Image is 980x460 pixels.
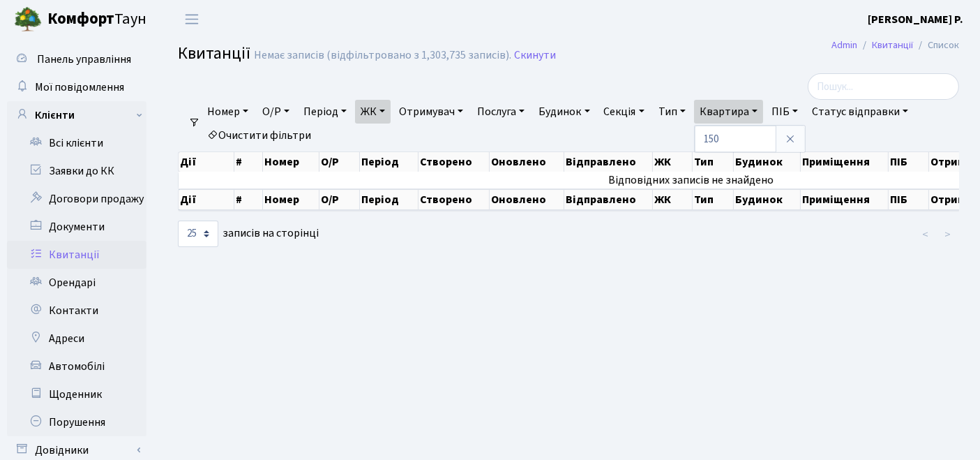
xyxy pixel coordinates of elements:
[693,152,734,172] th: Тип
[598,100,650,124] a: Секція
[7,45,146,73] a: Панель управління
[47,8,146,31] span: Таун
[35,80,124,95] span: Мої повідомлення
[360,152,419,172] th: Період
[419,152,490,172] th: Створено
[178,221,319,247] label: записів на сторінці
[257,100,295,124] a: О/Р
[263,152,319,172] th: Номер
[298,100,352,124] a: Період
[179,189,234,210] th: Дії
[202,100,254,124] a: Номер
[7,185,146,213] a: Договори продажу
[490,152,564,172] th: Оновлено
[801,189,889,210] th: Приміщення
[653,189,693,210] th: ЖК
[7,353,146,380] a: Автомобілі
[564,152,653,172] th: Відправлено
[7,129,146,157] a: Всі клієнти
[811,31,980,60] nav: breadcrumb
[564,189,653,210] th: Відправлено
[47,8,114,30] b: Комфорт
[514,49,556,62] a: Скинути
[766,100,804,124] a: ПІБ
[868,12,963,27] b: [PERSON_NAME] Р.
[7,101,146,129] a: Клієнти
[7,213,146,241] a: Документи
[801,152,889,172] th: Приміщення
[533,100,595,124] a: Будинок
[178,221,218,247] select: записів на сторінці
[693,189,734,210] th: Тип
[254,49,511,62] div: Немає записів (відфільтровано з 1,303,735 записів).
[7,241,146,269] a: Квитанції
[868,11,963,28] a: [PERSON_NAME] Р.
[653,152,693,172] th: ЖК
[319,189,361,210] th: О/Р
[889,189,929,210] th: ПІБ
[263,189,319,210] th: Номер
[7,73,146,101] a: Мої повідомлення
[14,6,42,34] img: logo.png
[360,189,419,210] th: Період
[808,73,959,100] input: Пошук...
[7,269,146,297] a: Орендарі
[872,38,913,52] a: Квитанції
[202,124,317,147] a: Очистити фільтри
[7,380,146,408] a: Щоденник
[179,152,234,172] th: Дії
[913,38,959,53] li: Список
[806,100,914,124] a: Статус відправки
[7,157,146,185] a: Заявки до КК
[831,38,857,52] a: Admin
[889,152,929,172] th: ПІБ
[234,152,263,172] th: #
[7,325,146,353] a: Адреси
[234,189,263,210] th: #
[734,189,801,210] th: Будинок
[653,100,691,124] a: Тип
[7,297,146,325] a: Контакти
[355,100,391,124] a: ЖК
[734,152,801,172] th: Будинок
[319,152,361,172] th: О/Р
[419,189,490,210] th: Створено
[393,100,469,124] a: Отримувач
[37,52,131,67] span: Панель управління
[694,100,763,124] a: Квартира
[7,408,146,436] a: Порушення
[174,8,209,31] button: Переключити навігацію
[490,189,564,210] th: Оновлено
[178,41,250,66] span: Квитанції
[472,100,530,124] a: Послуга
